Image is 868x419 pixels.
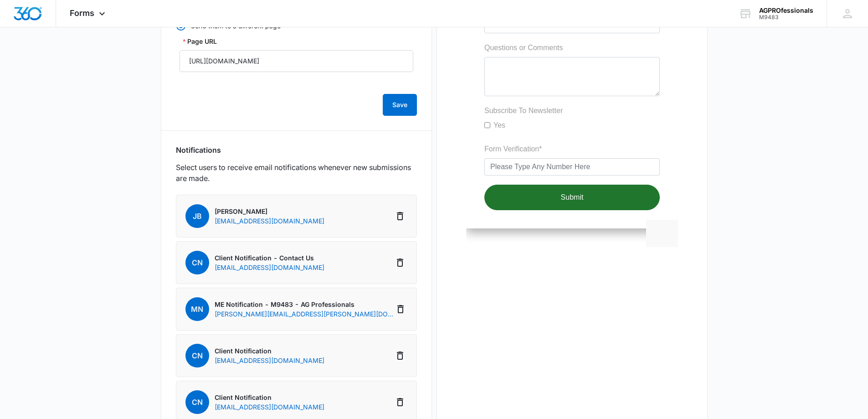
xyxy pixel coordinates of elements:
span: CN [185,390,209,414]
span: Form Verification [18,264,73,272]
iframe: reCAPTCHA [180,339,297,366]
p: [PERSON_NAME] [215,207,324,216]
div: account name [759,7,813,14]
button: Submit [18,304,194,329]
span: Submit [95,312,118,320]
button: Delete Notification [393,209,407,223]
h3: Notifications [176,145,221,155]
p: Client Notification [215,346,324,356]
p: [EMAIL_ADDRESS][DOMAIN_NAME] [215,216,324,226]
p: [EMAIL_ADDRESS][DOMAIN_NAME] [215,356,324,365]
p: [PERSON_NAME][EMAIL_ADDRESS][PERSON_NAME][DOMAIN_NAME] [215,309,394,319]
span: Subscribe To Newsletter [18,226,97,233]
p: [EMAIL_ADDRESS][DOMAIN_NAME] [215,402,324,412]
button: Delete Notification [393,395,407,409]
input: Page URL [180,50,413,72]
span: MN [185,297,209,321]
span: Last Name [113,20,148,27]
span: JB [185,204,209,228]
p: Client Notification [215,393,324,402]
button: Delete Notification [394,302,407,316]
span: First Name [18,20,54,27]
span: CN [185,251,209,274]
span: Forms [70,8,94,18]
span: Phone [113,71,134,78]
div: account id [759,14,813,21]
label: Page URL [183,36,217,47]
button: Delete Notification [393,255,407,270]
input: Please Type Any Number Here [18,277,194,295]
button: Delete Notification [393,348,407,363]
button: Save [383,94,417,116]
p: ME Notification - M9483 - AG Professionals [215,300,394,309]
p: [EMAIL_ADDRESS][DOMAIN_NAME] [215,263,324,272]
span: CN [185,344,209,367]
span: Questions or Comments [18,163,97,171]
span: Email [18,71,36,78]
p: Client Notification - Contact Us [215,253,324,263]
span: Area of Interest [18,122,68,129]
p: Select users to receive email notifications whenever new submissions are made. [176,162,417,184]
label: Yes [27,239,39,250]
